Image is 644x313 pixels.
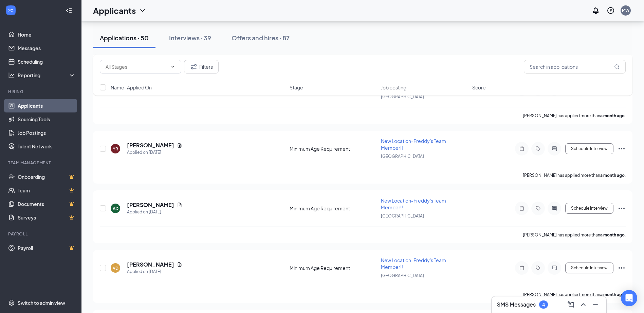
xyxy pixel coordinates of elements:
div: 4 [542,302,545,308]
svg: ActiveChat [550,146,558,151]
svg: Ellipses [618,264,626,272]
div: Minimum Age Requirement [290,265,377,271]
button: ChevronUp [578,299,589,310]
svg: Document [177,202,182,208]
svg: Note [518,146,526,151]
div: VD [113,265,118,271]
a: DocumentsCrown [18,197,76,211]
span: Name · Applied On [111,84,152,91]
svg: Ellipses [618,204,626,212]
svg: Document [177,262,182,267]
div: Applied on [DATE] [127,209,182,215]
svg: ChevronDown [139,6,147,15]
svg: Filter [190,63,198,71]
svg: Collapse [66,7,72,14]
div: Offers and hires · 87 [232,34,290,42]
a: PayrollCrown [18,241,76,255]
div: Applied on [DATE] [127,149,182,156]
a: Applicants [18,99,76,112]
span: Job posting [381,84,406,91]
button: Minimize [590,299,601,310]
svg: Document [177,143,182,148]
a: Home [18,28,76,41]
svg: Minimize [591,300,600,309]
div: Switch to admin view [18,299,65,306]
div: YR [113,146,118,152]
div: Open Intercom Messenger [621,290,637,306]
svg: Note [518,265,526,271]
div: AD [113,206,118,211]
svg: Notifications [592,6,600,15]
div: MW [622,7,629,13]
b: a month ago [600,173,625,178]
a: SurveysCrown [18,211,76,224]
div: Applied on [DATE] [127,268,182,275]
svg: Analysis [8,72,15,79]
svg: QuestionInfo [607,6,615,15]
div: Interviews · 39 [169,34,211,42]
svg: ChevronUp [579,300,587,309]
div: Team Management [8,160,74,166]
h3: SMS Messages [497,301,536,308]
span: New Location-Freddy's Team Member!! [381,138,446,151]
div: Minimum Age Requirement [290,205,377,212]
span: Stage [290,84,303,91]
svg: ChevronDown [170,64,176,69]
div: Payroll [8,231,74,237]
button: Schedule Interview [565,143,613,154]
svg: ComposeMessage [567,300,575,309]
a: TeamCrown [18,184,76,197]
input: All Stages [106,63,167,70]
svg: MagnifyingGlass [614,64,620,69]
svg: Note [518,206,526,211]
svg: Settings [8,299,15,306]
svg: ActiveChat [550,206,558,211]
p: [PERSON_NAME] has applied more than . [523,172,626,178]
svg: WorkstreamLogo [7,7,14,14]
h5: [PERSON_NAME] [127,142,174,149]
span: Score [472,84,486,91]
a: Talent Network [18,140,76,153]
button: Filter Filters [184,60,219,74]
h5: [PERSON_NAME] [127,261,174,268]
h1: Applicants [93,5,136,16]
b: a month ago [600,113,625,118]
span: [GEOGRAPHIC_DATA] [381,213,424,218]
svg: Tag [534,206,542,211]
a: Scheduling [18,55,76,68]
span: New Location-Freddy's Team Member!! [381,257,446,270]
input: Search in applications [524,60,626,74]
a: Job Postings [18,126,76,140]
p: [PERSON_NAME] has applied more than . [523,232,626,238]
div: Hiring [8,89,74,95]
button: ComposeMessage [566,299,576,310]
b: a month ago [600,232,625,237]
svg: Tag [534,265,542,271]
span: [GEOGRAPHIC_DATA] [381,154,424,159]
a: Messages [18,41,76,55]
a: OnboardingCrown [18,170,76,184]
button: Schedule Interview [565,203,613,214]
b: a month ago [600,292,625,297]
p: [PERSON_NAME] has applied more than . [523,292,626,297]
h5: [PERSON_NAME] [127,201,174,209]
svg: Tag [534,146,542,151]
div: Applications · 50 [100,34,149,42]
div: Minimum Age Requirement [290,145,377,152]
span: [GEOGRAPHIC_DATA] [381,273,424,278]
svg: Ellipses [618,145,626,153]
div: Reporting [18,72,76,79]
button: Schedule Interview [565,263,613,273]
span: New Location-Freddy's Team Member!! [381,197,446,210]
p: [PERSON_NAME] has applied more than . [523,113,626,119]
a: Sourcing Tools [18,112,76,126]
svg: ActiveChat [550,265,558,271]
